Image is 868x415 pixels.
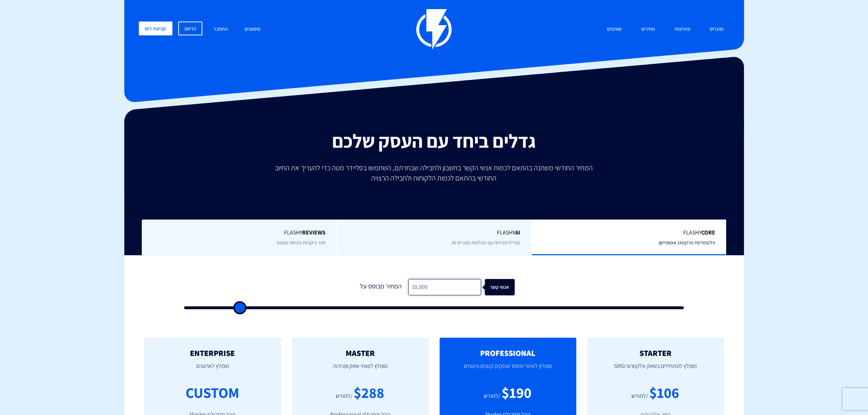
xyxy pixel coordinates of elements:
[543,229,715,237] span: Flashy
[632,392,649,400] div: /לחודש
[598,349,713,357] h2: STARTER
[348,229,521,237] span: Flashy
[336,392,353,400] div: /לחודש
[153,229,326,237] span: Flashy
[270,163,598,183] p: המחיר החודשי משתנה בהתאם לכמות אנשי הקשר בחשבון ולחבילה שבחרתם, השתמשו בסליידר מטה כדי להעריך את ...
[277,239,326,246] span: יותר ביקורות בפחות מאמץ
[303,349,418,357] h2: MASTER
[155,349,270,357] h2: ENTERPRISE
[452,239,520,246] span: הגדילו מכירות עם המלצות מוצרים AI
[602,22,627,37] a: שותפים
[155,357,270,382] p: מומלץ לארגונים
[178,22,202,35] a: הרשם
[669,22,696,37] a: פתרונות
[240,22,266,37] a: משאבים
[484,392,501,400] div: /לחודש
[354,279,408,295] div: המחיר מבוסס על
[139,22,172,35] a: קביעת דמו
[701,229,715,236] b: Core
[650,382,680,403] div: $106
[659,239,715,246] span: פלטפורמת מרקטינג אוטומיישן
[186,382,240,403] div: CUSTOM
[208,22,233,37] a: התחבר
[303,357,418,382] p: מומלץ לצוותי שיווק ומכירות
[451,357,565,382] p: מומלץ לאתרי מסחר ועסקים קטנים-בינוניים
[502,382,532,403] div: $190
[130,131,739,151] h2: גדלים ביחד עם העסק שלכם
[302,229,326,236] b: REVIEWS
[705,22,729,37] a: מוצרים
[636,22,661,37] a: מחירים
[496,279,526,295] div: אנשי קשר
[515,229,520,236] b: AI
[354,382,385,403] div: $288
[451,349,565,357] h2: PROFESSIONAL
[598,357,713,382] p: מומלץ למתחילים בשיווק אלקטרוני וSMS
